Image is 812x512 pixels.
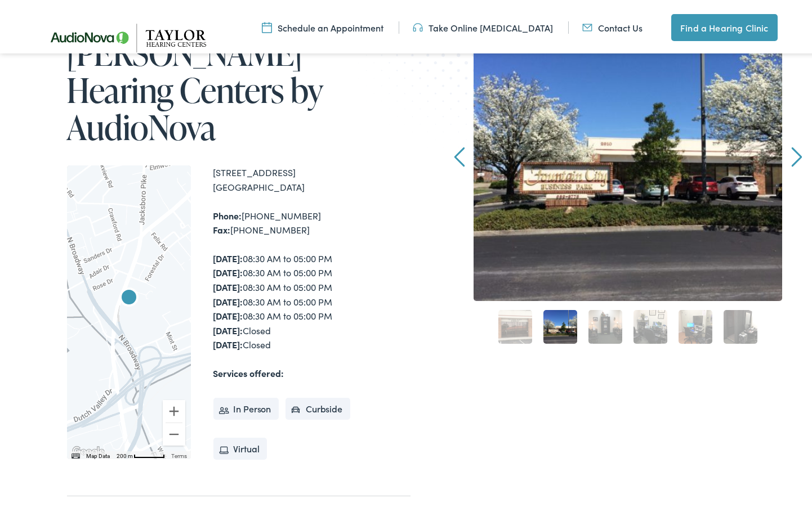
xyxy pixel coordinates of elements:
[213,278,243,290] strong: [DATE]:
[213,293,243,305] strong: [DATE]:
[213,206,242,219] strong: Phone:
[172,450,188,456] a: Terms (opens in new tab)
[213,395,279,417] li: In Person
[582,19,643,31] a: Contact Us
[213,263,243,276] strong: [DATE]:
[213,163,411,191] div: [STREET_ADDRESS] [GEOGRAPHIC_DATA]
[213,435,267,457] li: Virtual
[671,11,777,38] a: Find a Hearing Clinic
[117,450,133,456] span: 200 m
[498,307,532,341] a: 1
[262,19,383,31] a: Schedule an Appointment
[213,249,411,349] div: 08:30 AM to 05:00 PM 08:30 AM to 05:00 PM 08:30 AM to 05:00 PM 08:30 AM to 05:00 PM 08:30 AM to 0...
[87,450,110,457] button: Map Data
[588,307,622,341] a: 3
[213,221,231,233] strong: Fax:
[213,249,243,262] strong: [DATE]:
[285,395,350,417] li: Curbside
[213,307,243,319] strong: [DATE]:
[724,307,757,341] a: 6
[582,19,592,31] img: utility icon
[213,335,243,348] strong: [DATE]:
[213,364,284,376] strong: Services offered:
[413,19,553,31] a: Take Online [MEDICAL_DATA]
[67,32,411,143] h1: [PERSON_NAME] Hearing Centers by AudioNova
[543,307,577,341] a: 2
[791,144,802,164] a: Next
[114,448,168,456] button: Map Scale: 200 m per 52 pixels
[70,442,107,456] a: Open this area in Google Maps (opens a new window)
[163,397,185,420] button: Zoom in
[633,307,667,341] a: 4
[262,19,272,31] img: utility icon
[679,307,712,341] a: 5
[111,278,147,314] div: Taylor Hearing Centers by AudioNova
[163,420,185,443] button: Zoom out
[413,19,423,31] img: utility icon
[213,321,243,334] strong: [DATE]:
[70,442,107,456] img: Google
[213,206,411,235] div: [PHONE_NUMBER] [PHONE_NUMBER]
[72,450,79,457] button: Keyboard shortcuts
[454,144,465,164] a: Prev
